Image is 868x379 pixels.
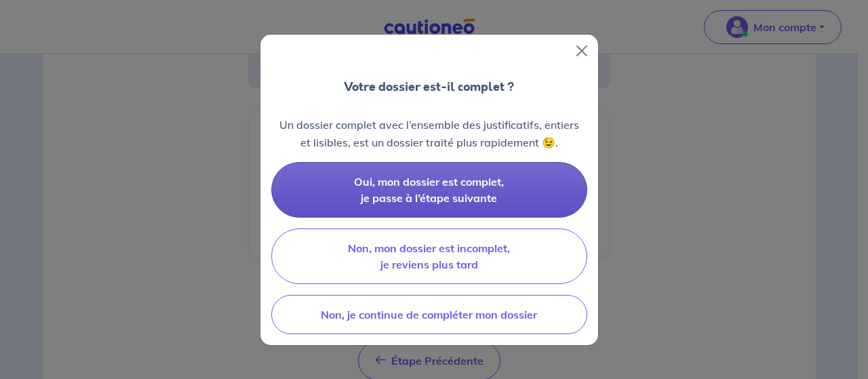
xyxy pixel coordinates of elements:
[344,78,514,96] p: Votre dossier est-il complet ?
[271,162,587,218] button: Oui, mon dossier est complet, je passe à l’étape suivante
[348,241,510,271] span: Non, mon dossier est incomplet, je reviens plus tard
[271,228,587,284] button: Non, mon dossier est incomplet, je reviens plus tard
[271,116,587,151] p: Un dossier complet avec l’ensemble des justificatifs, entiers et lisibles, est un dossier traité ...
[354,175,504,205] span: Oui, mon dossier est complet, je passe à l’étape suivante
[271,295,587,334] button: Non, je continue de compléter mon dossier
[571,40,593,62] button: Close
[321,308,537,321] span: Non, je continue de compléter mon dossier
